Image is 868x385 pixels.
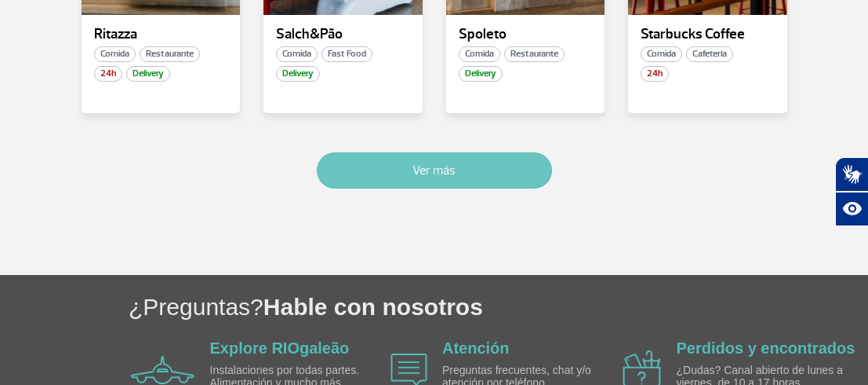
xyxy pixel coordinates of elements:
[641,27,775,42] p: Starbucks Coffee
[504,46,565,62] span: Restaurante
[94,27,228,42] p: Ritazza
[459,66,503,82] span: Delivery
[210,339,350,357] a: Explore RIOgaleão
[276,46,318,62] span: Comida
[686,46,733,62] span: Cafetería
[835,157,868,226] div: Plugin de acessibilidade da Hand Talk.
[442,339,510,357] a: Atención
[263,294,483,320] span: Hable con nosotros
[129,291,868,323] h1: ¿Preguntas?
[835,157,868,192] button: Abrir tradutor de língua de sinais.
[641,66,669,82] span: 24h
[317,152,552,189] button: Ver más
[641,46,682,62] span: Comida
[126,66,170,82] span: Delivery
[835,192,868,226] button: Abrir recursos assistivos.
[131,356,194,384] img: airplane icon
[459,27,593,42] p: Spoleto
[276,66,320,82] span: Delivery
[94,66,122,82] span: 24h
[677,339,855,357] a: Perdidos y encontrados
[140,46,200,62] span: Restaurante
[276,27,410,42] p: Salch&Pão
[321,46,372,62] span: Fast Food
[94,46,136,62] span: Comida
[459,46,500,62] span: Comida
